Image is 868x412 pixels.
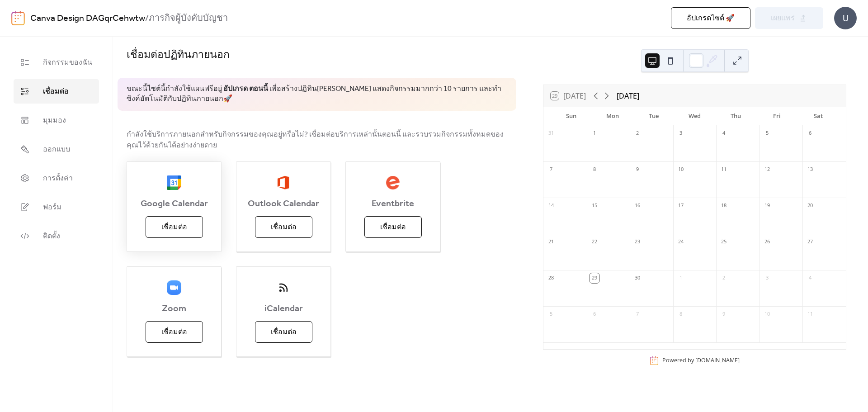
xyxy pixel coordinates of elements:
[43,231,60,242] span: ติดตั้ง
[719,128,729,138] div: 4
[762,165,772,175] div: 12
[762,201,772,211] div: 19
[546,309,556,319] div: 5
[676,309,686,319] div: 8
[687,13,735,24] span: อัปเกรดไซต์ 🚀
[762,128,772,138] div: 5
[127,45,230,65] span: เชื่อมต่อปฏิทินภายนอก
[592,107,633,125] div: Mon
[719,273,729,283] div: 2
[676,165,686,175] div: 10
[617,90,639,101] div: [DATE]
[805,273,815,283] div: 4
[277,175,289,190] img: outlook
[43,86,69,97] span: เชื่อมต่อ
[236,303,330,314] span: iCalendar
[590,128,599,138] div: 1
[14,79,99,104] a: เชื่อมต่อ
[161,327,187,338] span: เชื่อมต่อ
[662,356,740,364] div: Powered by
[551,107,592,125] div: Sun
[386,175,400,190] img: eventbrite
[719,309,729,319] div: 9
[14,166,99,190] a: การตั้งค่า
[805,237,815,247] div: 27
[719,237,729,247] div: 25
[546,237,556,247] div: 21
[756,107,797,125] div: Fri
[43,57,92,68] span: กิจกรรมของฉัน
[797,107,839,125] div: Sat
[145,10,149,27] b: /
[590,309,599,319] div: 6
[633,107,674,125] div: Tue
[146,321,203,343] button: เชื่อมต่อ
[127,129,507,151] span: กำลังใช้บริการภายนอกสำหรับกิจกรรมของคุณอยู่หรือไม่? เชื่อมต่อบริการเหล่านั้นตอนนี้ และรวบรวมกิจกร...
[43,115,66,126] span: มุมมอง
[236,199,330,209] span: Outlook Calendar
[632,201,642,211] div: 16
[14,50,99,75] a: กิจกรรมของฉัน
[762,273,772,283] div: 3
[676,273,686,283] div: 1
[674,107,715,125] div: Wed
[805,128,815,138] div: 6
[271,222,297,233] span: เชื่อมต่อ
[632,128,642,138] div: 2
[14,137,99,161] a: ออกแบบ
[715,107,756,125] div: Thu
[380,222,406,233] span: เชื่อมต่อ
[834,7,857,29] div: U
[346,199,440,209] span: Eventbrite
[271,327,297,338] span: เชื่อมต่อ
[762,309,772,319] div: 10
[590,165,599,175] div: 8
[167,280,181,295] img: zoom
[127,303,221,314] span: Zoom
[127,84,507,104] span: ขณะนี้ไซต์นี้กำลังใช้แผนฟรีอยู่ เพื่อสร้างปฏิทิน[PERSON_NAME] แสดงกิจกรรมมากกว่า 10 รายการ และทำซ...
[11,11,25,25] img: logo
[546,201,556,211] div: 14
[223,82,268,96] a: อัปเกรด ตอนนี้
[546,273,556,283] div: 28
[255,321,312,343] button: เชื่อมต่อ
[805,309,815,319] div: 11
[676,201,686,211] div: 17
[676,128,686,138] div: 3
[149,10,228,27] b: ภารกิจผู้บังคับบัญชา
[695,356,740,364] a: [DOMAIN_NAME]
[671,7,750,29] button: อัปเกรดไซต์ 🚀
[43,144,70,155] span: ออกแบบ
[719,201,729,211] div: 18
[546,165,556,175] div: 7
[590,273,599,283] div: 29
[546,128,556,138] div: 31
[276,280,291,295] img: ical
[14,195,99,219] a: ฟอร์ม
[805,201,815,211] div: 20
[364,216,422,238] button: เชื่อมต่อ
[632,309,642,319] div: 7
[632,273,642,283] div: 30
[43,173,73,184] span: การตั้งค่า
[161,222,187,233] span: เชื่อมต่อ
[590,201,599,211] div: 15
[632,165,642,175] div: 9
[632,237,642,247] div: 23
[14,224,99,248] a: ติดตั้ง
[43,202,61,213] span: ฟอร์ม
[590,237,599,247] div: 22
[805,165,815,175] div: 13
[14,108,99,133] a: มุมมอง
[719,165,729,175] div: 11
[127,199,221,209] span: Google Calendar
[676,237,686,247] div: 24
[30,10,145,27] a: Canva Design DAGqrCehwtw
[167,175,181,190] img: google
[255,216,312,238] button: เชื่อมต่อ
[146,216,203,238] button: เชื่อมต่อ
[762,237,772,247] div: 26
